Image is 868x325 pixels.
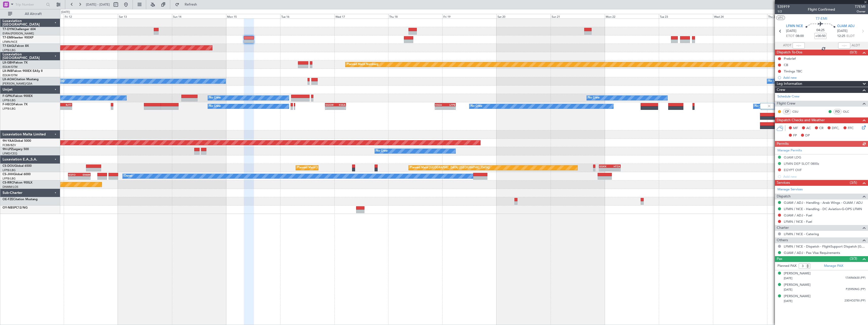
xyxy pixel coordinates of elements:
[777,256,782,262] span: Pax
[3,78,14,81] span: LX-AOA
[442,14,496,18] div: Fri 19
[3,181,32,184] a: CS-RRCFalcon 900LX
[69,173,79,176] div: KSFO
[445,107,455,110] div: -
[280,14,334,18] div: Tue 16
[784,232,819,236] a: LFMN / NCE - Catering
[784,271,811,276] div: [PERSON_NAME]
[777,9,790,14] span: 1/2
[824,263,843,269] a: Manage PAX
[610,165,620,168] div: HTZA
[776,15,785,20] button: UTC
[833,109,842,114] div: FO
[847,34,855,39] span: ELDT
[3,185,18,189] a: DNMM/LOS
[3,148,29,151] a: 9H-LPZLegacy 500
[599,165,610,168] div: EGKK
[784,63,788,67] div: CB
[435,107,445,110] div: -
[783,43,791,48] span: ATOT
[3,28,36,31] a: T7-DYNChallenger 604
[855,9,865,14] span: Owner
[850,180,857,185] span: (3/5)
[3,48,16,52] a: LFPB/LBG
[784,56,796,61] div: Prebrief
[3,98,16,102] a: LFPB/LBG
[3,28,14,31] span: T7-DYN
[3,32,34,35] a: EVRA/[PERSON_NAME]
[3,61,28,64] a: LX-GBHFalcon 7X
[610,168,620,171] div: -
[777,101,795,107] span: Flight Crew
[777,4,790,9] span: 535919
[784,244,865,249] a: LFMN / NCE - Dispatch - FlightSupport Dispatch [GEOGRAPHIC_DATA]
[3,206,14,209] span: OY-NBS
[61,107,72,110] div: -
[325,103,335,106] div: EGGW
[347,61,378,68] div: Planned Maint Nurnberg
[783,109,791,114] div: CP
[3,36,12,39] span: T7-EMI
[796,34,804,39] span: 08:00
[3,173,13,176] span: CS-JHH
[784,282,811,288] div: [PERSON_NAME]
[793,133,797,138] span: FP
[3,165,32,168] a: CS-DOUGlobal 6500
[471,103,482,110] div: No Crew
[3,45,29,48] a: T7-EAGLFalcon 8X
[3,45,15,48] span: T7-EAGL
[334,14,388,18] div: Wed 17
[3,95,13,98] span: F-GPNJ
[777,187,803,192] a: Manage Services
[784,219,812,224] a: LFMN / NCE - Fuel
[388,14,442,18] div: Thu 18
[783,75,865,80] div: Add new
[819,126,823,131] span: CR
[777,225,789,231] span: Charter
[845,276,865,280] span: 17AR60630 (PP)
[599,168,610,171] div: -
[784,207,862,211] a: LFMN / NCE - Handling - DC Aviation-G-OPS LFMN
[3,95,33,98] a: F-GPNJFalcon 900EX
[3,139,14,143] span: 9H-YAA
[816,16,827,21] span: T7-EMI
[3,103,14,106] span: F-HECD
[3,40,17,44] a: LFMN/NCE
[6,10,55,18] button: All Aircraft
[3,139,31,143] a: 9H-YAAGlobal 5000
[784,251,840,255] a: OJAM / ADJ - Pax Visa Requirements
[3,107,16,111] a: LFPB/LBG
[768,77,792,85] div: No Crew Sabadell
[837,34,845,39] span: 12:25
[3,152,17,155] a: LFMD/CEQ
[786,24,803,29] span: LFMN NCE
[3,82,32,86] a: [PERSON_NAME]/QSA
[793,126,798,131] span: MF
[777,81,802,87] span: Leg Information
[3,206,28,209] a: OY-NBSPC12/NG
[588,94,600,102] div: No Crew
[209,94,221,102] div: No Crew
[808,7,835,12] div: Flight Confirmed
[837,29,848,34] span: [DATE]
[786,34,794,39] span: ETOT
[713,14,767,18] div: Wed 24
[784,200,862,205] a: OJAM / ADJ - Handling - Arab Wings - OJAM / ADJ
[173,1,203,9] button: Refresh
[226,14,280,18] div: Mon 15
[844,299,865,303] span: 23EHO2750 (PP)
[69,176,79,179] div: -
[848,126,854,131] span: FFC
[335,107,345,110] div: -
[784,276,792,280] span: [DATE]
[551,14,605,18] div: Sun 21
[297,164,377,172] div: Planned Maint [GEOGRAPHIC_DATA] ([GEOGRAPHIC_DATA])
[786,29,796,34] span: [DATE]
[118,14,172,18] div: Sat 13
[659,14,713,18] div: Tue 23
[832,126,839,131] span: DFC,
[777,194,791,199] span: Dispatch
[850,256,857,261] span: (3/3)
[61,10,70,14] div: [DATE]
[410,164,490,172] div: Planned Maint [GEOGRAPHIC_DATA] ([GEOGRAPHIC_DATA])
